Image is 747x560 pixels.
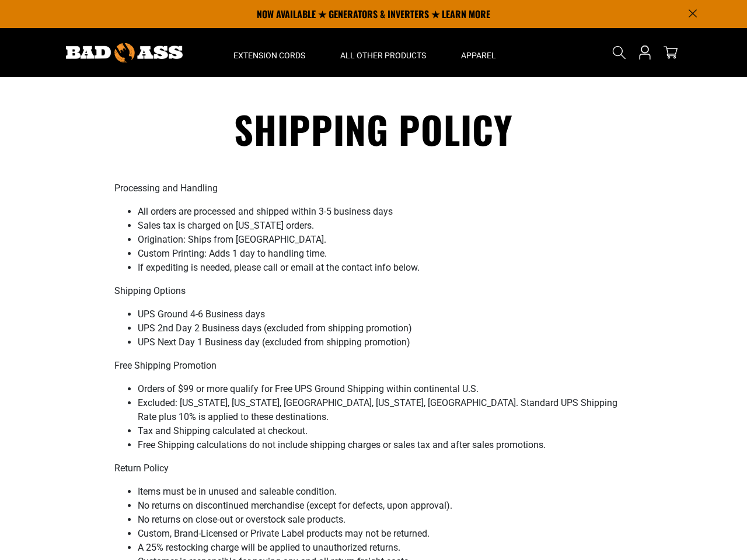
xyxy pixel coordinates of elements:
li: Origination: Ships from [GEOGRAPHIC_DATA]. [138,233,633,247]
summary: Extension Cords [216,28,323,77]
li: UPS Ground 4-6 Business days [138,307,633,321]
summary: All Other Products [323,28,444,77]
li: UPS Next Day 1 Business day (excluded from shipping promotion) [138,335,633,349]
span: Apparel [461,50,496,61]
strong: Processing and Handling [114,183,218,194]
li: Excluded: [US_STATE], [US_STATE], [GEOGRAPHIC_DATA], [US_STATE], [GEOGRAPHIC_DATA]. Standard UPS ... [138,396,633,424]
li: No returns on close-out or overstock sale products. [138,513,633,527]
li: Free Shipping calculations do not include shipping charges or sales tax and after sales promotions. [138,438,633,452]
summary: Search [610,43,629,62]
summary: Apparel [444,28,514,77]
li: Custom, Brand-Licensed or Private Label products may not be returned. [138,527,633,541]
li: No returns on discontinued merchandise (except for defects, upon approval). [138,499,633,513]
strong: Free Shipping Promotion [114,360,217,371]
img: Bad Ass Extension Cords [66,43,183,62]
li: If expediting is needed, please call or email at the contact info below. [138,261,633,275]
li: Items must be in unused and saleable condition. [138,485,633,499]
li: Tax and Shipping calculated at checkout. [138,424,633,438]
strong: Return Policy [114,463,169,474]
strong: Shipping Options [114,285,186,296]
li: Orders of $99 or more qualify for Free UPS Ground Shipping within continental U.S. [138,382,633,396]
li: Sales tax is charged on [US_STATE] orders. [138,219,633,233]
h1: Shipping policy [114,105,633,153]
span: Extension Cords [233,50,305,61]
li: Custom Printing: Adds 1 day to handling time. [138,247,633,261]
li: UPS 2nd Day 2 Business days (excluded from shipping promotion) [138,321,633,335]
span: All Other Products [340,50,426,61]
li: All orders are processed and shipped within 3-5 business days [138,205,633,219]
li: A 25% restocking charge will be applied to unauthorized returns. [138,541,633,555]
